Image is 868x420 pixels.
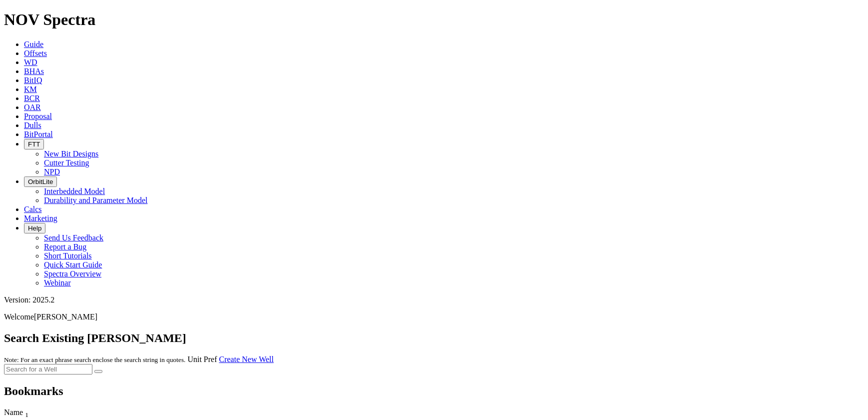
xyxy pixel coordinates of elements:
a: Guide [24,40,43,48]
a: BitIQ [24,76,42,84]
a: OAR [24,103,41,111]
a: Interbedded Model [44,187,105,195]
small: Note: For an exact phrase search enclose the search string in quotes. [4,356,185,363]
a: Cutter Testing [44,158,89,167]
a: Marketing [24,214,57,222]
span: Help [28,224,41,232]
sub: 1 [25,411,28,418]
button: FTT [24,139,44,149]
a: Report a Bug [44,242,86,251]
p: Welcome [4,312,864,321]
button: OrbitLite [24,176,57,187]
a: BitPortal [24,130,53,138]
a: NPD [44,167,60,176]
a: BHAs [24,67,44,75]
a: WD [24,58,37,66]
div: Name Sort None [4,408,797,419]
span: OrbitLite [28,178,53,185]
a: Calcs [24,205,42,213]
a: Webinar [44,278,71,287]
a: Quick Start Guide [44,260,102,269]
button: Help [24,223,45,233]
a: Offsets [24,49,47,57]
a: Dulls [24,121,41,129]
a: Unit Pref [187,355,217,363]
span: [PERSON_NAME] [34,312,97,321]
h2: Search Existing [PERSON_NAME] [4,331,864,345]
a: New Bit Designs [44,149,98,158]
a: BCR [24,94,40,102]
a: Send Us Feedback [44,233,103,242]
span: Name [4,408,23,416]
h1: NOV Spectra [4,10,864,29]
span: FTT [28,140,40,148]
div: Version: 2025.2 [4,295,864,304]
span: Sort None [25,408,28,416]
a: Durability and Parameter Model [44,196,148,204]
a: Short Tutorials [44,251,92,260]
a: Create New Well [219,355,274,363]
a: Proposal [24,112,52,120]
h2: Bookmarks [4,384,864,398]
a: Spectra Overview [44,269,101,278]
input: Search for a Well [4,364,92,374]
a: KM [24,85,37,93]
